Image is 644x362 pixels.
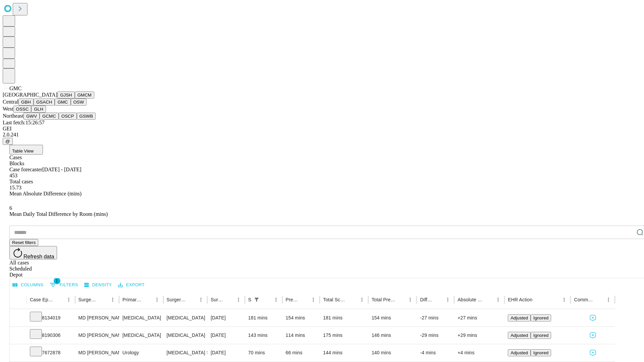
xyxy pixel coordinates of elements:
button: Export [116,280,146,290]
button: GMC [55,99,70,106]
button: Ignored [531,332,551,339]
span: Total cases [9,179,33,184]
div: Surgery Name [167,297,186,302]
button: GSACH [34,99,55,106]
span: @ [5,139,10,144]
button: Menu [406,295,415,304]
button: Sort [484,295,493,304]
button: Adjusted [508,349,531,356]
div: Predicted In Room Duration [286,297,299,302]
div: Surgeon Name [78,297,98,302]
div: 154 mins [286,309,317,326]
button: Sort [594,295,604,304]
span: Central [3,99,18,105]
button: Menu [357,295,367,304]
button: OSW [71,99,87,106]
button: Adjusted [508,332,531,339]
div: 66 mins [286,344,317,361]
span: Adjusted [511,333,528,338]
div: Case Epic Id [30,297,54,302]
div: Total Predicted Duration [372,297,396,302]
div: -27 mins [420,309,451,326]
span: Adjusted [511,315,528,320]
div: +29 mins [458,327,501,344]
span: West [3,106,13,112]
div: [MEDICAL_DATA] [122,309,160,326]
div: -29 mins [420,327,451,344]
div: Surgery Date [211,297,224,302]
div: 181 mins [248,309,279,326]
button: OSCP [59,113,77,120]
div: [DATE] [211,327,241,344]
button: Density [83,280,114,290]
button: Ignored [531,349,551,356]
span: 15.73 [9,185,21,190]
button: Expand [13,330,23,342]
div: Scheduled In Room Duration [248,297,251,302]
div: 175 mins [323,327,365,344]
button: GJSH [57,92,75,99]
div: 144 mins [323,344,365,361]
span: Ignored [533,315,548,320]
button: Ignored [531,314,551,321]
button: OSSC [13,106,32,113]
div: Difference [420,297,433,302]
button: GSWB [77,113,96,120]
button: Expand [13,312,23,324]
button: Sort [396,295,406,304]
button: Sort [348,295,357,304]
div: -4 mins [420,344,451,361]
span: Table View [12,148,34,154]
div: [MEDICAL_DATA] [122,327,160,344]
button: Menu [309,295,318,304]
div: EHR Action [508,297,532,302]
span: Reset filters [12,240,36,245]
span: GMC [9,85,21,91]
button: Menu [271,295,281,304]
span: 453 [9,173,17,178]
button: Menu [152,295,162,304]
div: 7672878 [30,344,72,361]
button: Sort [224,295,234,304]
button: @ [3,138,13,145]
button: Reset filters [9,239,38,246]
div: MD [PERSON_NAME] [PERSON_NAME] Md [78,309,116,326]
button: Show filters [252,295,261,304]
div: 154 mins [372,309,414,326]
div: 143 mins [248,327,279,344]
div: Primary Service [122,297,142,302]
button: Table View [9,145,43,155]
div: MD [PERSON_NAME] Md [78,344,116,361]
button: Adjusted [508,314,531,321]
span: 1 [54,278,60,284]
button: GBH [18,99,34,106]
div: Comments [574,297,593,302]
button: Select columns [11,280,45,290]
div: GEI [3,126,641,132]
button: Menu [64,295,73,304]
div: Absolute Difference [458,297,483,302]
div: 2.0.241 [3,132,641,138]
div: 146 mins [372,327,414,344]
button: Sort [99,295,108,304]
div: 70 mins [248,344,279,361]
div: [DATE] [211,344,241,361]
div: 8190306 [30,327,72,344]
button: Sort [533,295,542,304]
div: [MEDICAL_DATA] SURGICAL [167,344,204,361]
button: Sort [55,295,64,304]
button: GMCM [75,92,94,99]
div: 181 mins [323,309,365,326]
button: GCMC [40,113,59,120]
button: Sort [299,295,309,304]
div: +27 mins [458,309,501,326]
span: Ignored [533,333,548,338]
button: Expand [13,347,23,359]
button: Menu [108,295,117,304]
div: +4 mins [458,344,501,361]
button: Menu [493,295,503,304]
span: Northeast [3,113,23,119]
div: 140 mins [372,344,414,361]
div: [MEDICAL_DATA] [167,327,204,344]
button: Sort [262,295,271,304]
